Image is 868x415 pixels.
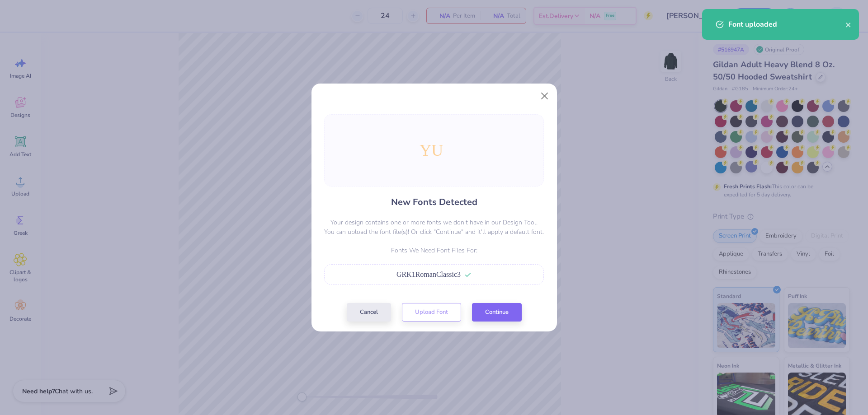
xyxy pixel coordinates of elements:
[536,88,553,105] button: Close
[324,246,544,255] p: Fonts We Need Font Files For:
[324,218,544,237] p: Your design contains one or more fonts we don't have in our Design Tool. You can upload the font ...
[396,270,461,278] span: GRK1RomanClassic3
[728,19,845,30] div: Font uploaded
[472,303,522,322] button: Continue
[391,196,477,209] h4: New Fonts Detected
[347,303,391,322] button: Cancel
[845,19,852,30] button: close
